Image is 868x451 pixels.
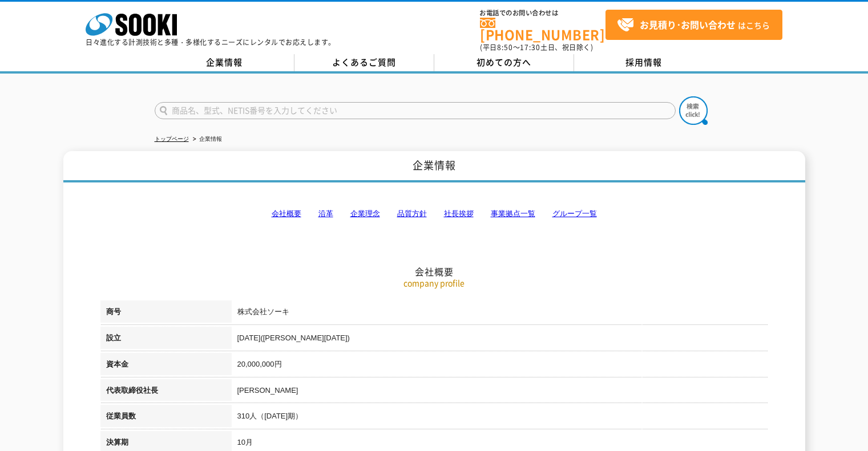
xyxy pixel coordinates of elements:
[640,18,736,31] strong: お見積り･お問い合わせ
[100,405,232,431] th: 従業員数
[232,379,768,405] td: [PERSON_NAME]
[191,133,222,145] li: 企業情報
[100,379,232,405] th: 代表取締役社長
[497,42,513,52] span: 8:50
[491,209,535,218] a: 事業拠点一覧
[480,10,605,17] span: お電話でのお問い合わせは
[100,300,232,327] th: 商号
[86,39,336,46] p: 日々進化する計測技術と多種・多様化するニーズにレンタルでお応えします。
[617,17,770,34] span: はこちら
[272,209,301,218] a: 会社概要
[232,353,768,379] td: 20,000,000円
[605,10,782,40] a: お見積り･お問い合わせはこちら
[232,405,768,431] td: 310人（[DATE]期）
[520,42,540,52] span: 17:30
[480,42,593,52] span: (平日 ～ 土日、祝日除く)
[397,209,427,218] a: 品質方針
[350,209,380,218] a: 企業理念
[480,18,605,41] a: [PHONE_NUMBER]
[155,136,189,142] a: トップページ
[477,56,531,68] span: 初めての方へ
[318,209,333,218] a: 沿革
[100,353,232,379] th: 資本金
[232,300,768,327] td: 株式会社ソーキ
[100,277,768,289] p: company profile
[155,102,676,119] input: 商品名、型式、NETIS番号を入力してください
[100,327,232,353] th: 設立
[63,151,805,182] h1: 企業情報
[552,209,597,218] a: グループ一覧
[574,54,714,71] a: 採用情報
[434,54,574,71] a: 初めての方へ
[232,327,768,353] td: [DATE]([PERSON_NAME][DATE])
[100,152,768,278] h2: 会社概要
[444,209,474,218] a: 社長挨拶
[155,54,294,71] a: 企業情報
[679,96,708,125] img: btn_search.png
[294,54,434,71] a: よくあるご質問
